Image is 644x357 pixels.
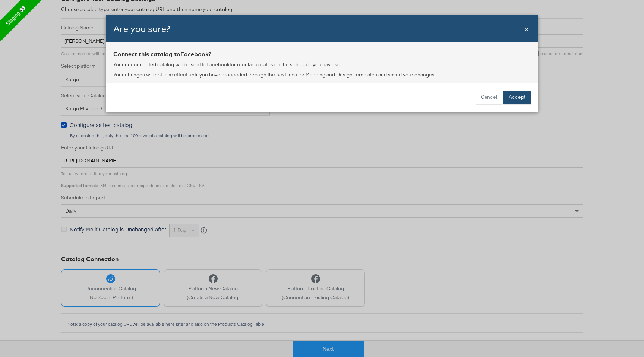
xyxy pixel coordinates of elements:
button: Cancel [476,91,502,104]
div: Connected Warning [106,15,538,112]
div: Close [524,23,529,34]
button: Accept [503,91,531,104]
span: Are you sure? [113,23,170,34]
p: Your changes will not take effect until you have proceeded through the next tabs for Mapping and ... [113,71,531,78]
p: Your unconnected catalog will be sent to Facebook for regular updates on the schedule you have set. [113,61,531,68]
div: Connect this catalog to Facebook ? [113,50,531,59]
span: × [524,23,529,34]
